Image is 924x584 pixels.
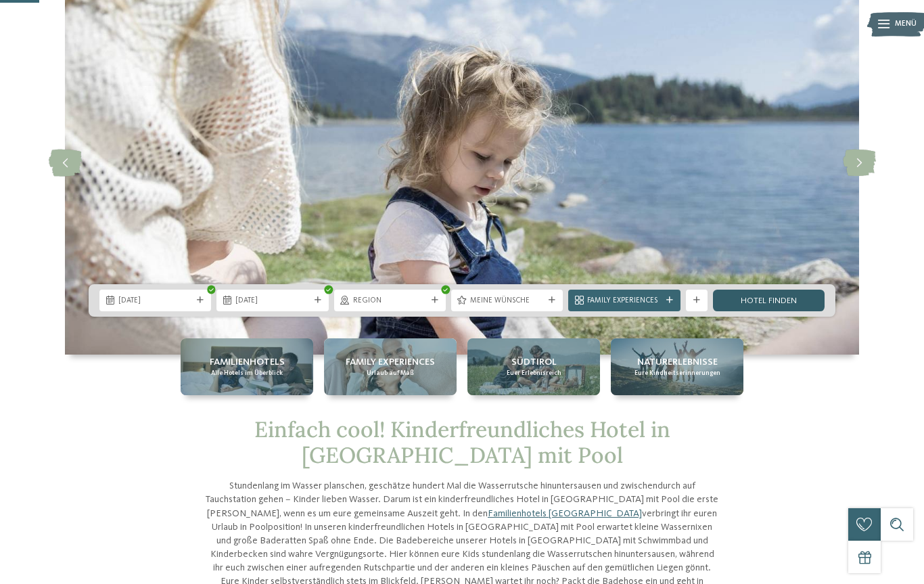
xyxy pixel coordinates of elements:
[507,369,561,378] span: Euer Erlebnisreich
[181,338,313,395] a: Kinderfreundliches Hotel in Südtirol mit Pool gesucht? Familienhotels Alle Hotels im Überblick
[611,338,743,395] a: Kinderfreundliches Hotel in Südtirol mit Pool gesucht? Naturerlebnisse Eure Kindheitserinnerungen
[467,338,600,395] a: Kinderfreundliches Hotel in Südtirol mit Pool gesucht? Südtirol Euer Erlebnisreich
[211,369,283,378] span: Alle Hotels im Überblick
[488,509,642,518] a: Familienhotels [GEOGRAPHIC_DATA]
[324,338,457,395] a: Kinderfreundliches Hotel in Südtirol mit Pool gesucht? Family Experiences Urlaub auf Maß
[470,296,544,307] span: Meine Wünsche
[353,296,427,307] span: Region
[587,296,661,307] span: Family Experiences
[367,369,414,378] span: Urlaub auf Maß
[511,355,557,369] span: Südtirol
[637,355,718,369] span: Naturerlebnisse
[118,296,192,307] span: [DATE]
[235,296,309,307] span: [DATE]
[713,290,825,311] a: Hotel finden
[634,369,720,378] span: Eure Kindheitserinnerungen
[346,355,435,369] span: Family Experiences
[210,355,285,369] span: Familienhotels
[254,415,670,469] span: Einfach cool! Kinderfreundliches Hotel in [GEOGRAPHIC_DATA] mit Pool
